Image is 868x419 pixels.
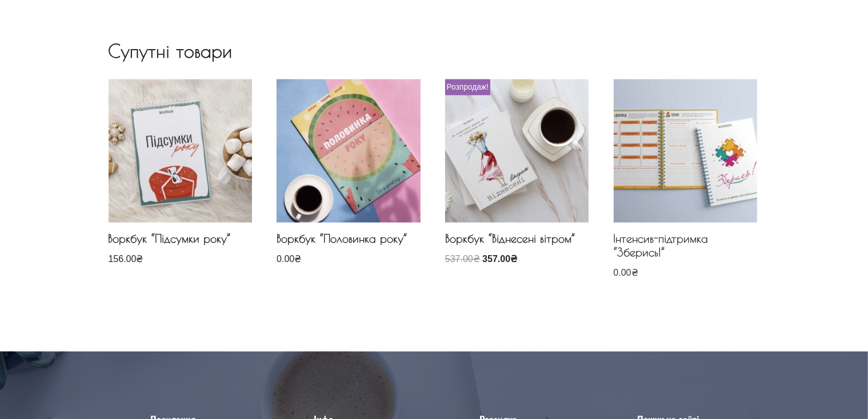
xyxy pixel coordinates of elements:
bdi: 0.00 [277,254,301,264]
h2: Воркбук “Віднесені вітром” [445,232,589,251]
span: Розпродаж! [445,79,490,96]
span: ₴ [631,268,638,277]
span: ₴ [136,254,143,264]
img: Інтенсив-підтримка "Зберись!" [614,79,757,223]
img: Воркбук "Підсумки року" [109,79,252,223]
a: Розпродаж! Воркбук "Віднесені вітром"Воркбук “Віднесені вітром” [445,79,589,267]
bdi: 0.00 [614,268,638,277]
a: Інтенсив-підтримка "Зберись!"Інтенсив-підтримка “Зберись!” 0.00₴ [614,79,757,281]
h2: Супутні товари [109,40,760,62]
h2: Воркбук “Підсумки року” [109,232,252,251]
bdi: 357.00 [482,254,517,264]
a: Воркбук "Підсумки року"Воркбук “Підсумки року” 156.00₴ [109,79,252,267]
a: Воркбук "Половинка року"Воркбук “Половинка року” 0.00₴ [277,79,420,267]
h2: Воркбук “Половинка року” [277,232,420,251]
span: ₴ [473,254,480,264]
span: ₴ [294,254,301,264]
span: ₴ [510,254,517,264]
h2: Інтенсив-підтримка “Зберись!” [614,232,757,265]
bdi: 156.00 [109,254,143,264]
img: Воркбук "Половинка року" [277,79,420,223]
bdi: 537.00 [445,254,480,264]
img: Воркбук "Віднесені вітром" [445,79,589,223]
